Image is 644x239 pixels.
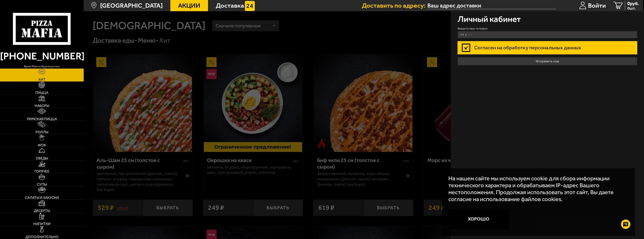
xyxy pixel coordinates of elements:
[34,209,50,212] span: Десерты
[178,2,200,9] span: Акции
[35,91,48,94] span: Пицца
[25,235,58,239] span: Дополнительно
[36,156,48,160] span: Обеды
[33,222,51,226] span: Напитки
[36,130,48,134] span: Роллы
[362,2,427,9] span: Доставить по адресу:
[25,196,59,199] span: Салаты и закуски
[216,2,244,9] span: Доставка
[38,143,46,147] span: WOK
[458,57,637,65] button: Отправить код
[458,27,637,30] label: Введите ваш телефон
[38,78,45,81] span: Хит
[458,15,521,23] h3: Личный кабинет
[627,1,639,6] span: 0 руб.
[27,117,57,121] span: Римская пицца
[245,1,255,11] img: 15daf4d41897b9f0e9f617042186c801.svg
[448,175,626,203] p: На нашем сайте мы используем cookie для сбора информации технического характера и обрабатываем IP...
[458,41,637,55] label: Согласен на обработку персональных данных
[627,6,639,10] span: 0 шт.
[34,169,49,173] span: Горячее
[588,2,606,9] span: Войти
[35,104,49,107] span: Наборы
[448,209,509,229] button: Хорошо
[100,2,163,9] span: [GEOGRAPHIC_DATA]
[37,183,47,186] span: Супы
[427,2,556,9] input: Ваш адрес доставки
